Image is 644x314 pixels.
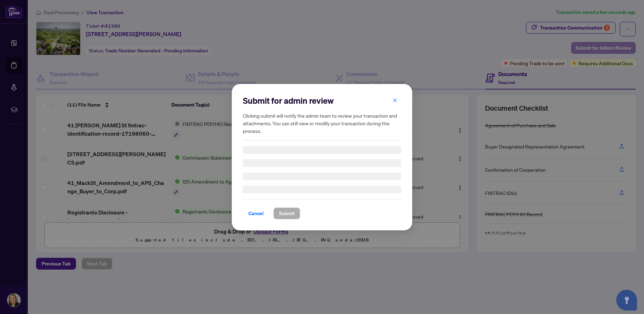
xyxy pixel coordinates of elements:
button: Submit [273,207,300,219]
span: close [392,97,397,102]
h2: Submit for admin review [243,95,401,106]
span: Cancel [248,208,264,219]
button: Open asap [616,290,637,311]
h5: Clicking submit will notify the admin team to review your transaction and attachments. You can st... [243,112,401,135]
button: Cancel [243,207,269,219]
